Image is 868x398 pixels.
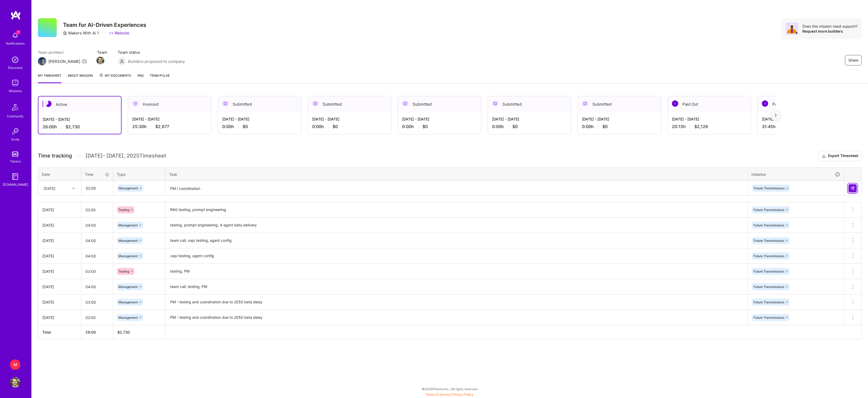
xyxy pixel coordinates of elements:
[96,57,104,64] img: Team Member Avatar
[43,124,117,130] div: 26:00 h
[582,100,588,107] img: Submitted
[118,50,185,55] span: Team status
[42,222,77,228] div: [DATE]
[118,269,129,273] span: Testing
[38,57,46,65] img: Team Architect
[166,218,747,232] textarea: testing, prompt engineering, 4 agent beta delivery
[312,116,387,122] div: [DATE] - [DATE]
[38,325,81,339] th: Total
[45,101,52,107] img: Active
[81,234,113,248] input: HH:MM
[582,124,657,129] div: 0:00 h
[81,295,113,309] input: HH:MM
[582,116,657,122] div: [DATE] - [DATE]
[81,218,113,232] input: HH:MM
[99,73,131,79] span: My Documents
[66,124,80,130] span: $2,730
[10,377,20,388] img: User Avatar
[42,299,77,305] div: [DATE]
[753,208,784,212] span: Future Transmissions
[426,393,450,396] a: Terms of Service
[150,74,170,77] span: Team Pulse
[132,124,207,129] div: 25:30 h
[166,182,747,195] textarea: PM / coordination
[118,239,138,243] span: Management
[753,223,784,227] span: Future Transmissions
[6,41,25,46] div: Notifications
[802,24,858,29] div: Does this mission need support?
[848,184,857,192] div: null
[118,300,138,304] span: Management
[38,153,72,159] span: Time tracking
[578,96,661,112] div: Submitted
[10,171,20,182] img: guide book
[845,55,862,65] button: Share
[802,29,858,34] div: Request more builders
[10,78,20,88] img: teamwork
[786,22,798,35] img: Avatar
[333,124,338,129] span: $0
[222,124,297,129] div: 0:00 h
[166,280,747,294] textarea: team call, testing, PM
[312,100,318,107] img: Submitted
[166,264,747,279] textarea: testing, PM
[10,126,20,137] img: Invite
[10,10,21,20] img: logo
[753,285,784,289] span: Future Transmissions
[85,153,166,159] span: [DATE] - [DATE] , 2025 Timesheet
[48,59,80,64] div: [PERSON_NAME]
[818,151,862,161] button: Export Timesheet
[118,223,138,227] span: Management
[38,73,61,83] a: My timesheet
[762,124,837,129] div: 31:45 h
[398,96,481,112] div: Submitted
[492,124,567,129] div: 0:00 h
[672,100,678,107] img: Paid Out
[9,101,21,113] img: Community
[753,239,784,243] span: Future Transmissions
[118,316,138,319] span: Management
[81,203,113,217] input: HH:MM
[165,167,748,181] th: Task
[402,116,477,122] div: [DATE] - [DATE]
[672,124,747,129] div: 20:15 h
[754,186,785,190] span: Future Transmissions
[81,280,113,294] input: HH:MM
[492,116,567,122] div: [DATE] - [DATE]
[12,152,18,156] img: tokens
[68,73,93,83] a: About Mission
[38,97,121,112] div: Active
[753,300,784,304] span: Future Transmissions
[222,116,297,122] div: [DATE] - [DATE]
[753,316,784,319] span: Future Transmissions
[63,22,146,28] h3: Team for AI-Driven Experiences
[150,73,170,83] a: Team Pulse
[426,393,473,396] span: |
[72,187,75,190] i: icon Chevron
[312,124,387,129] div: 0:00 h
[118,285,138,289] span: Management
[7,113,24,119] div: Community
[218,96,301,112] div: Submitted
[81,264,113,278] input: HH:MM
[128,59,185,64] span: Builders proposed to company
[109,30,129,36] a: Website
[38,50,87,55] span: Team architect
[402,124,477,129] div: 0:00 h
[81,311,113,324] input: HH:MM
[63,31,67,35] i: icon CompanyGray
[82,181,113,195] input: HH:MM
[9,88,22,94] div: Missions
[97,50,107,55] span: Team
[753,254,784,258] span: Future Transmissions
[512,124,518,129] span: $0
[63,30,99,36] div: Makers With Ai 1
[128,96,211,112] div: Invoiced
[31,382,868,395] div: © 2025 ATeams Inc., All rights reserved.
[8,65,23,70] div: Discovery
[762,116,837,122] div: [DATE] - [DATE]
[119,186,138,190] span: Management
[113,167,165,181] th: Type
[16,30,20,34] span: 7
[668,96,751,112] div: Paid Out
